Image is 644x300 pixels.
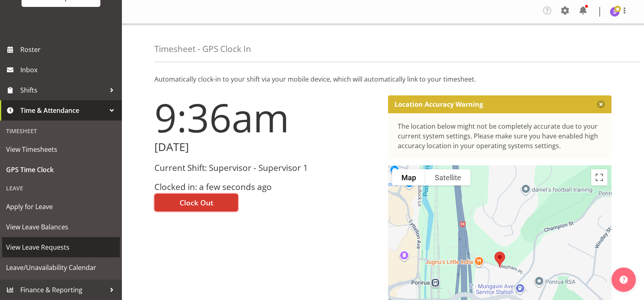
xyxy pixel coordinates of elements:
h3: Clocked in: a few seconds ago [154,182,378,192]
span: View Timesheets [6,143,116,155]
img: help-xxl-2.png [620,276,628,284]
span: Time & Attendance [20,104,106,117]
a: Apply for Leave [2,196,120,217]
button: Toggle fullscreen view [591,169,607,186]
span: View Leave Balances [6,221,116,233]
h2: [DATE] [154,141,378,153]
div: Timesheet [2,123,120,139]
h3: Current Shift: Supervisor - Supervisor 1 [154,163,378,173]
span: Inbox [20,64,118,76]
div: Leave [2,180,120,196]
button: Clock Out [154,194,238,212]
span: Clock Out [180,197,213,208]
span: Shifts [20,84,106,96]
button: Close message [597,100,605,108]
span: Roster [20,43,118,56]
img: janelle-jonkers702.jpg [610,7,620,17]
p: Automatically clock-in to your shift via your mobile device, which will automatically link to you... [154,74,611,84]
span: GPS Time Clock [6,164,116,176]
span: View Leave Requests [6,241,116,253]
p: Location Accuracy Warning [395,100,483,108]
button: Show street map [392,169,425,186]
span: Leave/Unavailability Calendar [6,261,116,274]
h1: 9:36am [154,95,378,139]
a: View Leave Balances [2,217,120,237]
a: Leave/Unavailability Calendar [2,257,120,278]
a: View Timesheets [2,139,120,160]
span: Finance & Reporting [20,284,106,296]
span: Apply for Leave [6,201,116,213]
button: Show satellite imagery [425,169,471,186]
a: View Leave Requests [2,237,120,257]
a: GPS Time Clock [2,160,120,180]
div: The location below might not be completely accurate due to your current system settings. Please m... [398,121,602,151]
h4: Timesheet - GPS Clock In [154,44,251,54]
